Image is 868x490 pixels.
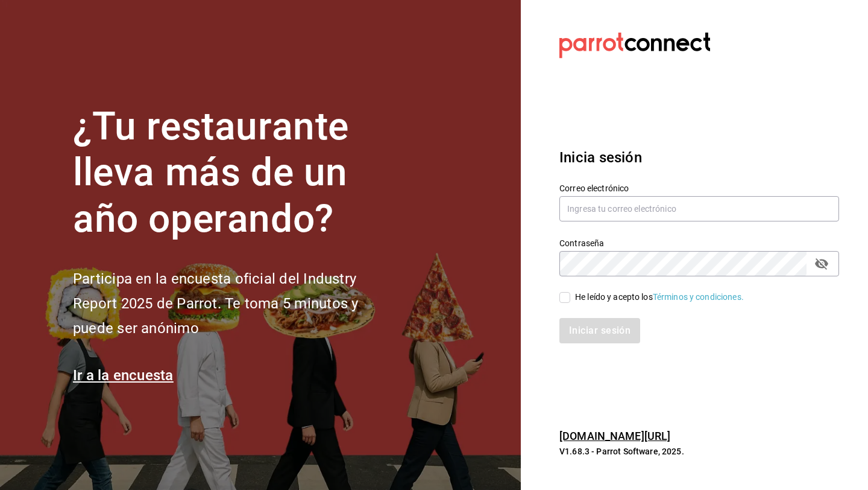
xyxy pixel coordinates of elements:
[653,292,744,302] a: Términos y condiciones.
[559,445,839,457] p: V1.68.3 - Parrot Software, 2025.
[559,183,839,192] label: Correo electrónico
[73,267,398,340] h2: Participa en la encuesta oficial del Industry Report 2025 de Parrot. Te toma 5 minutos y puede se...
[559,430,670,442] a: [DOMAIN_NAME][URL]
[559,147,839,168] h3: Inicia sesión
[811,253,832,274] button: passwordField
[73,367,174,384] a: Ir a la encuesta
[575,291,744,304] div: He leído y acepto los
[559,238,839,247] label: Contraseña
[559,196,839,221] input: Ingresa tu correo electrónico
[73,104,398,243] h1: ¿Tu restaurante lleva más de un año operando?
